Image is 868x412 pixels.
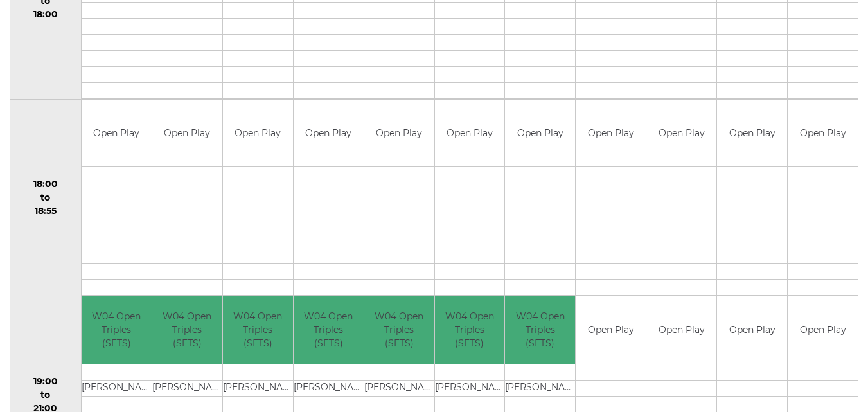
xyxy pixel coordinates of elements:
td: Open Play [646,296,716,364]
td: Open Play [364,100,434,167]
td: Open Play [576,296,646,364]
td: Open Play [717,100,787,167]
td: Open Play [788,100,858,167]
td: W04 Open Triples (SETS) [294,296,364,364]
td: W04 Open Triples (SETS) [435,296,505,364]
td: Open Play [646,100,716,167]
td: Open Play [294,100,364,167]
td: Open Play [576,100,646,167]
td: Open Play [152,100,222,167]
td: Open Play [505,100,575,167]
td: [PERSON_NAME] [294,380,364,396]
td: [PERSON_NAME] [435,380,505,396]
td: W04 Open Triples (SETS) [82,296,152,364]
td: [PERSON_NAME] [505,380,575,396]
td: [PERSON_NAME] [152,380,222,396]
td: Open Play [435,100,505,167]
td: W04 Open Triples (SETS) [152,296,222,364]
td: W04 Open Triples (SETS) [364,296,434,364]
td: [PERSON_NAME] [82,380,152,396]
td: W04 Open Triples (SETS) [505,296,575,364]
td: Open Play [717,296,787,364]
td: Open Play [788,296,858,364]
td: 18:00 to 18:55 [10,99,82,296]
td: [PERSON_NAME] [364,380,434,396]
td: [PERSON_NAME] [223,380,293,396]
td: Open Play [82,100,152,167]
td: Open Play [223,100,293,167]
td: W04 Open Triples (SETS) [223,296,293,364]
